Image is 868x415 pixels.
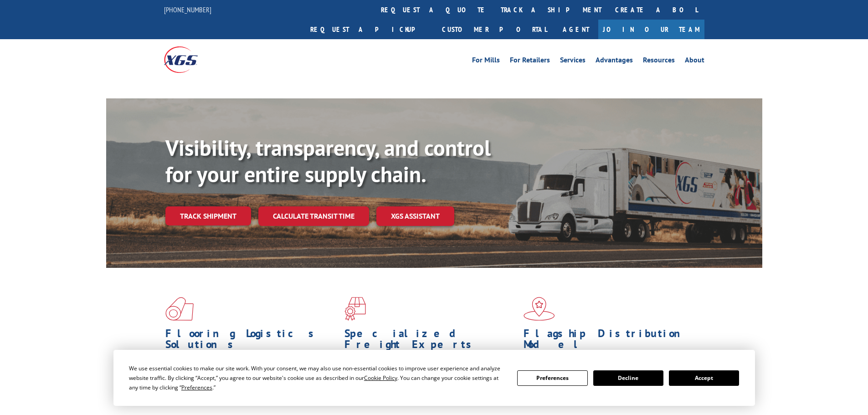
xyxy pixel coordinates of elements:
[643,56,675,67] a: Resources
[435,20,554,39] a: Customer Portal
[258,206,369,226] a: Calculate transit time
[593,370,663,386] button: Decline
[560,56,586,67] a: Services
[303,20,435,39] a: Request a pickup
[344,297,366,321] img: xgs-icon-focused-on-flooring-red
[364,374,397,382] span: Cookie Policy
[524,297,555,321] img: xgs-icon-flagship-distribution-model-red
[685,56,704,67] a: About
[165,328,338,354] h1: Flooring Logistics Solutions
[596,56,633,67] a: Advantages
[669,370,739,386] button: Accept
[165,133,491,188] b: Visibility, transparency, and control for your entire supply chain.
[165,297,194,321] img: xgs-icon-total-supply-chain-intelligence-red
[554,20,598,39] a: Agent
[510,56,550,67] a: For Retailers
[164,5,211,14] a: [PHONE_NUMBER]
[472,56,500,67] a: For Mills
[181,384,212,391] span: Preferences
[376,206,454,226] a: XGS ASSISTANT
[344,328,517,354] h1: Specialized Freight Experts
[598,20,704,39] a: Join Our Team
[129,364,506,392] div: We use essential cookies to make our site work. With your consent, we may also use non-essential ...
[113,350,755,406] div: Cookie Consent Prompt
[165,206,251,225] a: Track shipment
[524,328,696,354] h1: Flagship Distribution Model
[517,370,587,386] button: Preferences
